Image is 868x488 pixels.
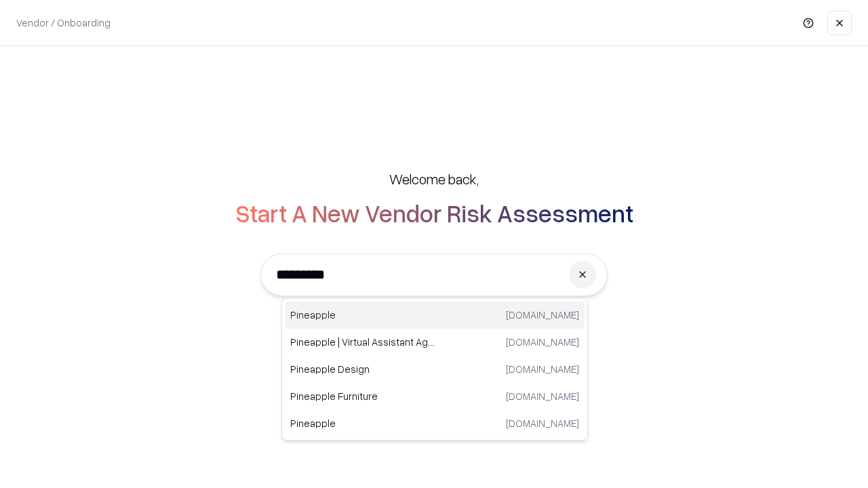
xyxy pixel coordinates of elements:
p: Pineapple Furniture [290,389,435,403]
p: Pineapple [290,416,435,430]
h2: Start A New Vendor Risk Assessment [235,199,633,226]
p: [DOMAIN_NAME] [506,416,579,430]
p: Pineapple [290,308,435,322]
p: [DOMAIN_NAME] [506,389,579,403]
p: Pineapple | Virtual Assistant Agency [290,335,435,349]
p: [DOMAIN_NAME] [506,335,579,349]
h5: Welcome back, [389,169,479,188]
p: Pineapple Design [290,362,435,376]
p: Vendor / Onboarding [16,16,111,30]
p: [DOMAIN_NAME] [506,362,579,376]
p: [DOMAIN_NAME] [506,308,579,322]
div: Suggestions [281,298,588,441]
